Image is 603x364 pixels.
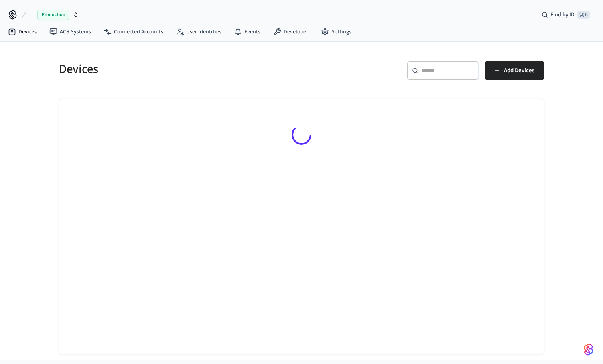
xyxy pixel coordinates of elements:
[315,25,358,39] a: Settings
[97,25,169,39] a: Connected Accounts
[228,25,267,39] a: Events
[267,25,315,39] a: Developer
[169,25,228,39] a: User Identities
[2,25,43,39] a: Devices
[504,65,534,76] span: Add Devices
[59,61,297,77] h5: Devices
[584,343,593,356] img: SeamLogoGradient.69752ec5.svg
[577,11,590,19] span: ⌘ K
[43,25,97,39] a: ACS Systems
[37,10,69,20] span: Production
[535,8,597,22] div: Find by ID⌘ K
[550,11,575,19] span: Find by ID
[485,61,544,80] button: Add Devices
